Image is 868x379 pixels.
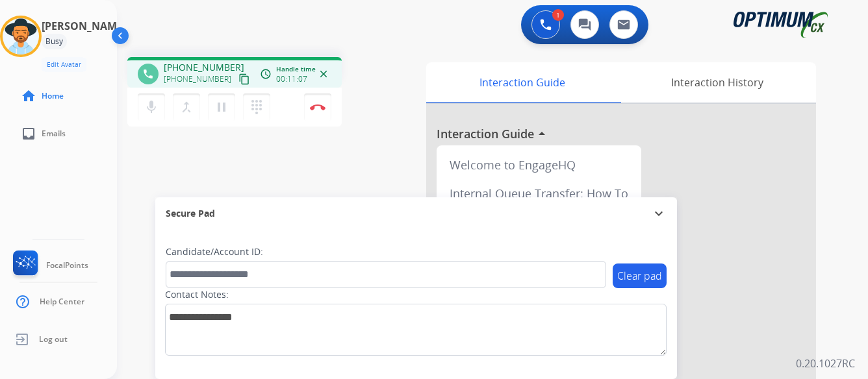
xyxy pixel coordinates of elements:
[144,99,159,115] mat-icon: mic
[618,62,816,103] div: Interaction History
[21,88,36,104] mat-icon: home
[42,57,86,72] button: Edit Avatar
[552,9,564,21] div: 1
[42,18,126,34] h3: [PERSON_NAME]
[796,356,855,371] p: 0.20.1027RC
[42,91,64,101] span: Home
[42,128,66,139] span: Emails
[238,73,250,85] mat-icon: content_copy
[179,99,194,115] mat-icon: merge_type
[318,68,329,80] mat-icon: close
[40,297,84,307] span: Help Center
[442,151,636,179] div: Welcome to EngageHQ
[214,99,229,115] mat-icon: pause
[142,68,154,80] mat-icon: phone
[426,62,618,103] div: Interaction Guide
[166,207,215,220] span: Secure Pad
[164,61,244,74] span: [PHONE_NUMBER]
[249,99,264,115] mat-icon: dialpad
[164,74,231,84] span: [PHONE_NUMBER]
[21,126,36,141] mat-icon: inbox
[651,206,667,221] mat-icon: expand_more
[276,64,316,74] span: Handle time
[3,18,39,55] img: avatar
[260,68,272,80] mat-icon: access_time
[442,179,636,208] div: Internal Queue Transfer: How To
[166,245,263,258] label: Candidate/Account ID:
[42,34,67,49] div: Busy
[165,288,229,301] label: Contact Notes:
[310,104,325,110] img: control
[613,263,667,288] button: Clear pad
[39,334,68,345] span: Log out
[46,260,88,271] span: FocalPoints
[10,251,88,280] a: FocalPoints
[276,74,307,84] span: 00:11:07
